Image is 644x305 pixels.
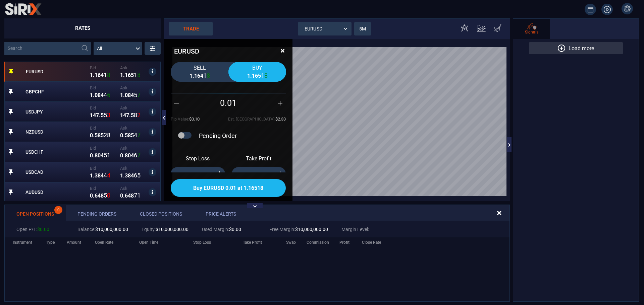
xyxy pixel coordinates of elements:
strong: 0 [125,92,128,98]
span: Buy EURUSD 0.01 at 1.16518 [193,185,263,191]
strong: . [93,193,95,199]
strong: 1 [261,72,264,79]
strong: . [99,112,101,119]
strong: 1 [134,71,137,78]
p: Stop Loss [171,155,225,162]
strong: . [123,172,125,179]
strong: 1 [252,73,255,79]
strong: 8 [207,72,210,79]
strong: 8 [95,152,98,159]
strong: . [123,152,125,159]
span: Take Profit [243,240,262,245]
span: Bid [90,126,117,131]
button: Buy EURUSD 0.01 at 1.16518 [171,179,286,197]
strong: 5 [137,172,141,179]
div: Pending Order [199,132,237,139]
strong: . [123,132,125,139]
strong: 2 [137,111,141,119]
div: NZDUSD [25,129,88,135]
strong: . [93,92,95,98]
span: Margin Level : [341,227,369,232]
span: Bid [90,166,117,171]
span: $ 0.00 [229,227,256,232]
strong: . [93,152,95,159]
strong: 0 [98,152,101,159]
strong: 3 [125,172,128,179]
strong: 8 [134,111,137,119]
strong: 8 [264,72,268,79]
strong: 1 [203,72,207,79]
strong: 1 [95,72,98,78]
strong: 3 [95,172,98,179]
strong: 8 [107,71,110,78]
span: Signals [525,30,538,34]
strong: 6 [128,72,131,78]
strong: 5 [101,112,104,119]
strong: . [93,172,95,179]
strong: 5 [104,111,107,119]
span: Open Rate [95,240,113,245]
strong: 1 [125,72,128,78]
strong: 6 [197,73,200,79]
strong: 1 [120,112,123,119]
strong: 8 [98,92,101,98]
strong: 0 [128,152,131,159]
span: Equity : [142,227,156,232]
strong: 4 [93,112,96,119]
strong: 1 [194,73,197,79]
strong: 6 [107,91,110,98]
strong: 0 [90,193,93,199]
strong: 0 [120,193,123,199]
div: USDCHF [25,149,88,155]
strong: 2 [104,132,107,139]
span: Bid [90,65,117,70]
span: Used Margin : [202,227,229,232]
strong: 7 [137,152,141,159]
strong: 5 [125,132,128,139]
strong: 8 [98,132,101,139]
strong: 3 [107,111,110,119]
span: Load more [569,45,594,52]
strong: 4 [200,73,203,79]
strong: 8 [137,71,141,78]
strong: 1 [90,112,93,119]
input: Search [4,42,78,55]
strong: 0 [90,132,93,139]
div: Pending Orders [66,205,128,221]
strong: 4 [131,92,134,98]
strong: 0 [95,92,98,98]
strong: 7 [126,112,129,119]
span: Profit [339,240,350,245]
strong: 7 [134,192,137,199]
strong: 4 [123,112,126,119]
strong: 8 [128,172,131,179]
strong: 6 [125,193,128,199]
strong: 8 [128,92,131,98]
strong: 0 [120,152,123,159]
span: Free Margin : [269,227,295,232]
strong: 5 [258,73,261,79]
span: Ask [120,85,147,90]
span: Ask [120,186,147,191]
div: grid [4,62,161,201]
span: Ask [120,65,147,70]
span: Open Time [139,240,158,245]
span: Type [46,240,55,245]
strong: . [123,193,125,199]
span: $ 10,000,000.00 [295,227,328,232]
strong: 7 [137,132,141,139]
strong: . [250,73,252,79]
strong: 1 [247,73,250,79]
strong: 1 [107,152,110,159]
strong: 5 [104,192,107,199]
strong: 4 [131,152,134,159]
p: Take Profit [232,155,286,162]
span: Swap [286,240,296,245]
strong: 4 [98,193,101,199]
strong: 8 [107,132,110,139]
strong: 4 [104,172,107,179]
strong: 1 [90,172,93,179]
strong: 5 [131,112,134,119]
strong: 4 [131,172,134,179]
strong: 8 [101,193,104,199]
